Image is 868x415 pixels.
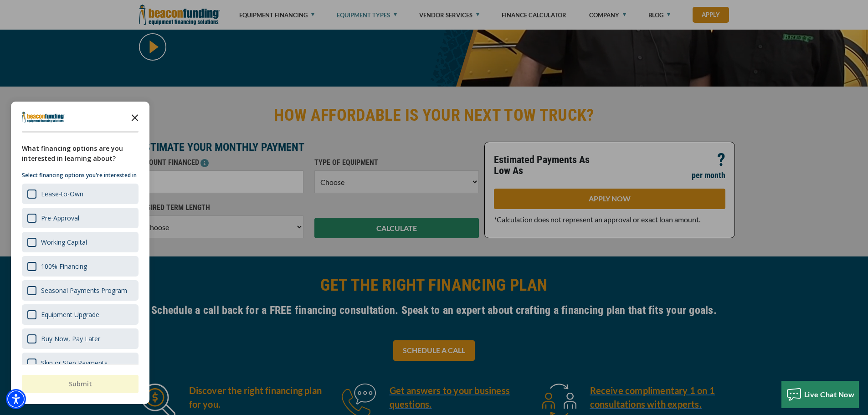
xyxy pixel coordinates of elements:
[22,171,139,180] p: Select financing options you're interested in
[41,286,127,295] div: Seasonal Payments Program
[41,262,87,271] div: 100% Financing
[22,375,139,393] button: Submit
[804,390,855,399] span: Live Chat Now
[781,381,859,408] button: Live Chat Now
[22,208,139,228] div: Pre-Approval
[41,334,100,343] div: Buy Now, Pay Later
[41,190,83,198] div: Lease-to-Own
[6,389,26,409] div: Accessibility Menu
[22,280,139,301] div: Seasonal Payments Program
[41,310,99,319] div: Equipment Upgrade
[126,108,144,126] button: Close the survey
[22,112,65,123] img: Company logo
[22,232,139,252] div: Working Capital
[41,214,79,222] div: Pre-Approval
[22,353,139,373] div: Skip or Step Payments
[41,238,87,246] div: Working Capital
[11,102,149,404] div: Survey
[22,143,139,164] div: What financing options are you interested in learning about?
[22,304,139,325] div: Equipment Upgrade
[41,359,108,367] div: Skip or Step Payments
[22,256,139,277] div: 100% Financing
[22,184,139,204] div: Lease-to-Own
[22,328,139,349] div: Buy Now, Pay Later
